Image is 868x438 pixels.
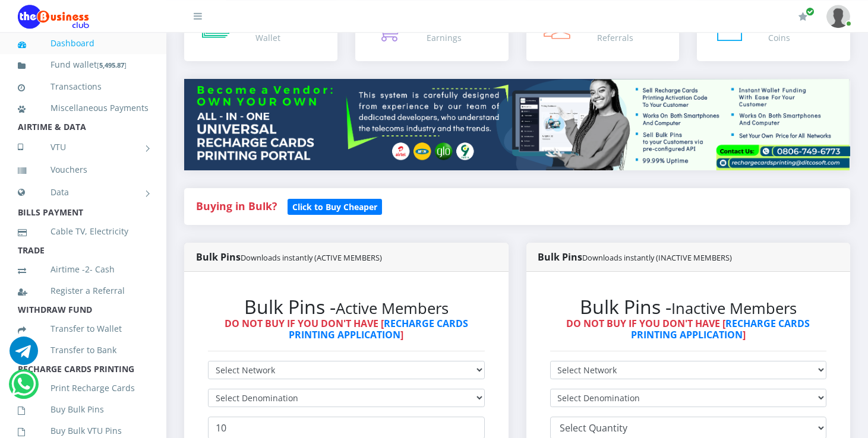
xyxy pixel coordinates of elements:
[241,252,382,263] small: Downloads instantly (ACTIVE MEMBERS)
[10,345,38,365] a: Chat for support
[18,218,149,245] a: Cable TV, Electricity
[826,5,850,28] img: User
[97,61,127,69] small: [ ]
[18,5,89,28] img: Logo
[18,256,149,283] a: Airtime -2- Cash
[671,298,797,319] small: Inactive Members
[768,31,790,44] div: Coins
[18,315,149,342] a: Transfer to Wallet
[255,31,292,44] div: Wallet
[806,7,815,16] span: Renew/Upgrade Subscription
[18,132,149,162] a: VTU
[18,277,149,304] a: Register a Referral
[18,396,149,423] a: Buy Bulk Pins
[18,156,149,183] a: Vouchers
[550,296,827,318] h2: Bulk Pins -
[184,79,850,170] img: multitenant_rcp.png
[18,94,149,122] a: Miscellaneous Payments
[538,250,733,264] strong: Bulk Pins
[208,296,485,318] h2: Bulk Pins -
[225,317,468,341] strong: DO NOT BUY IF YOU DON'T HAVE [ ]
[566,317,810,341] strong: DO NOT BUY IF YOU DON'T HAVE [ ]
[18,177,149,207] a: Data
[292,201,377,212] b: Click to Buy Cheaper
[11,379,36,398] a: Chat for support
[18,30,149,57] a: Dashboard
[798,12,807,21] i: Renew/Upgrade Subscription
[99,61,124,69] b: 5,495.87
[18,73,149,100] a: Transactions
[196,250,382,264] strong: Bulk Pins
[598,31,634,44] div: Referrals
[583,252,733,263] small: Downloads instantly (INACTIVE MEMBERS)
[288,199,382,213] a: Click to Buy Cheaper
[18,51,149,79] a: Fund wallet[5,495.87]
[18,337,149,364] a: Transfer to Bank
[18,374,149,402] a: Print Recharge Cards
[196,199,277,213] strong: Buying in Bulk?
[336,298,449,319] small: Active Members
[289,317,468,341] a: RECHARGE CARDS PRINTING APPLICATION
[631,317,810,341] a: RECHARGE CARDS PRINTING APPLICATION
[427,31,495,44] div: Earnings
